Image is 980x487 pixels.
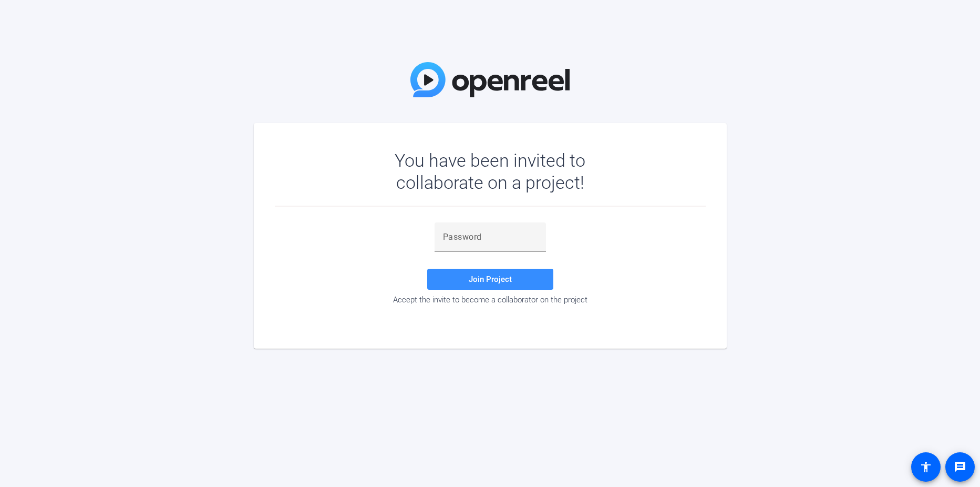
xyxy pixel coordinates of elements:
[920,461,932,473] mat-icon: accessibility
[275,295,706,305] div: Accept the invite to become a collaborator on the project
[954,461,966,473] mat-icon: message
[427,269,553,290] button: Join Project
[469,275,512,284] span: Join Project
[364,149,616,194] div: You have been invited to collaborate on a project!
[443,231,538,244] input: Password
[410,62,570,97] img: OpenReel Logo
